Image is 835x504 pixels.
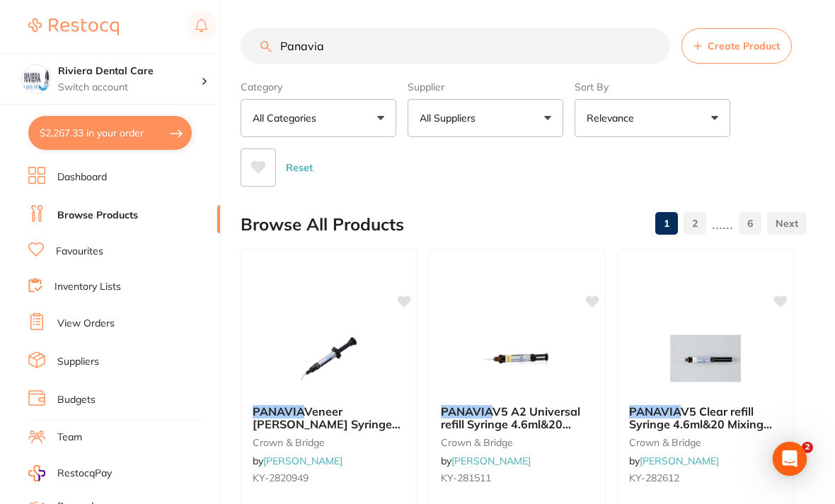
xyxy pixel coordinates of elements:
[253,437,405,448] small: crown & bridge
[629,404,681,418] em: PANAVIA
[28,11,119,43] a: Restocq Logo
[575,99,730,137] button: Relevance
[773,442,807,476] div: Open Intercom Messenger
[253,455,342,467] span: by
[57,355,99,369] a: Suppliers
[57,209,138,223] a: Browse Products
[57,430,82,445] a: Team
[58,81,201,95] p: Switch account
[56,245,103,259] a: Favourites
[57,317,115,331] a: View Orders
[451,455,531,467] a: [PERSON_NAME]
[441,404,493,418] em: PANAVIA
[441,455,531,467] span: by
[441,405,594,431] b: PANAVIA V5 A2 Universal refill Syringe 4.6ml&20 Mixing tips
[241,215,404,235] h2: Browse All Products
[441,404,580,445] span: V5 A2 Universal refill Syringe 4.6ml&20 Mixing tips
[640,455,719,467] a: [PERSON_NAME]
[684,209,706,238] a: 2
[28,465,45,481] img: RestocqPay
[22,65,50,93] img: Riviera Dental Care
[471,323,563,394] img: PANAVIA V5 A2 Universal refill Syringe 4.6ml&20 Mixing tips
[712,216,733,232] p: ......
[629,437,782,448] small: crown & bridge
[57,393,96,407] a: Budgets
[283,323,375,394] img: PANAVIA Veneer LC White Syringe 2.6g & 5 Appl Tips
[253,111,322,125] p: All Categories
[28,116,192,150] button: $2,267.33 in your order
[253,471,309,484] span: KY-2820949
[241,81,396,93] label: Category
[241,28,670,64] input: Search Products
[58,64,201,78] h4: Riviera Dental Care
[441,471,491,484] span: KY-281511
[263,455,342,467] a: [PERSON_NAME]
[575,81,730,93] label: Sort By
[408,99,563,137] button: All Suppliers
[408,81,563,93] label: Supplier
[629,404,772,445] span: V5 Clear refill Syringe 4.6ml&20 Mixing tips
[54,280,121,294] a: Inventory Lists
[57,467,112,481] span: RestocqPay
[681,28,792,64] button: Create Product
[655,209,678,238] a: 1
[282,148,317,187] button: Reset
[629,471,679,484] span: KY-282612
[28,18,119,35] img: Restocq Logo
[802,442,813,453] span: 2
[253,404,401,445] span: Veneer [PERSON_NAME] Syringe 2.6g & 5 Appl Tips
[253,404,304,418] em: PANAVIA
[57,170,107,184] a: Dashboard
[420,111,481,125] p: All Suppliers
[660,323,751,394] img: PANAVIA V5 Clear refill Syringe 4.6ml&20 Mixing tips
[28,465,112,481] a: RestocqPay
[241,99,396,137] button: All Categories
[739,209,761,238] a: 6
[253,405,405,431] b: PANAVIA Veneer LC White Syringe 2.6g & 5 Appl Tips
[587,111,640,125] p: Relevance
[708,40,780,52] span: Create Product
[441,437,594,448] small: crown & bridge
[629,455,719,467] span: by
[629,405,782,431] b: PANAVIA V5 Clear refill Syringe 4.6ml&20 Mixing tips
